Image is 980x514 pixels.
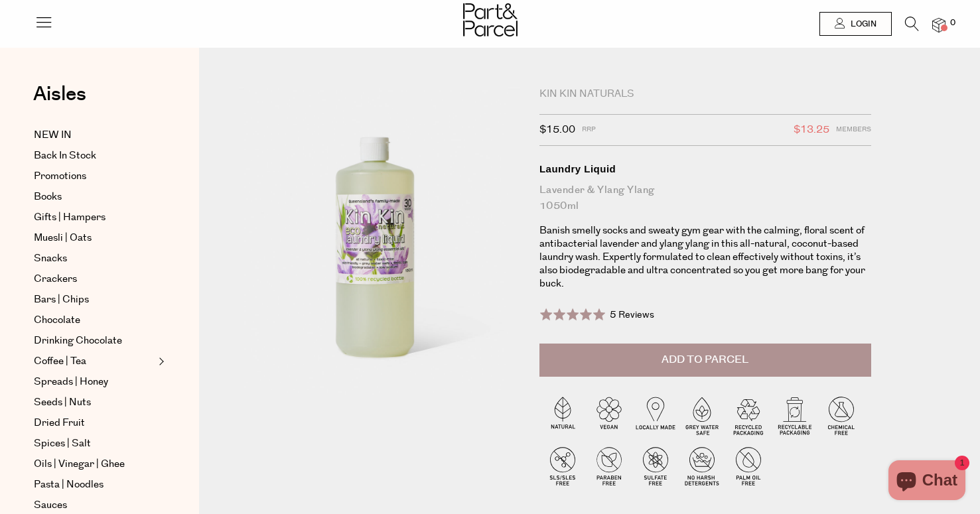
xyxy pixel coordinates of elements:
span: Seeds | Nuts [34,395,91,411]
span: Bars | Chips [34,292,89,308]
span: Oils | Vinegar | Ghee [34,456,125,472]
span: Gifts | Hampers [34,210,105,225]
a: Drinking Chocolate [34,333,155,349]
img: P_P-ICONS-Live_Bec_V11_Recyclable_Packaging.svg [772,392,818,438]
span: NEW IN [34,127,72,143]
span: Pasta | Noodles [34,477,104,493]
a: NEW IN [34,127,155,143]
a: Chocolate [34,312,155,328]
span: 0 [947,17,959,29]
img: P_P-ICONS-Live_Bec_V11_No_Harsh_Detergents.svg [679,442,725,489]
span: $13.25 [794,121,829,139]
div: Kin Kin Naturals [539,88,871,101]
div: Lavender & Ylang Ylang 1050ml [539,182,871,214]
a: Muesli | Oats [34,230,155,246]
span: Muesli | Oats [34,230,92,246]
span: Aisles [33,80,86,109]
span: 5 Reviews [610,308,654,322]
a: Bars | Chips [34,292,155,308]
a: Snacks [34,251,155,267]
img: P_P-ICONS-Live_Bec_V11_Natural.svg [539,392,586,438]
a: 0 [932,18,945,32]
a: Oils | Vinegar | Ghee [34,456,155,472]
span: $15.00 [539,121,575,139]
span: Promotions [34,168,86,184]
a: Aisles [33,84,86,117]
a: Spices | Salt [34,436,155,452]
span: Chocolate [34,312,80,328]
span: Sauces [34,497,67,513]
img: P_P-ICONS-Live_Bec_V11_SLS-SLES_Free.svg [539,442,586,489]
span: Login [847,19,876,30]
span: Dried Fruit [34,415,85,431]
div: Laundry Liquid [539,162,871,176]
a: Pasta | Noodles [34,477,155,493]
span: Crackers [34,271,77,287]
img: P_P-ICONS-Live_Bec_V11_Locally_Made_2.svg [632,392,679,438]
img: P_P-ICONS-Live_Bec_V11_Sulfate_Free.svg [632,442,679,489]
img: Laundry Liquid [239,88,520,418]
img: Part&Parcel [463,3,518,36]
a: Books [34,189,155,205]
inbox-online-store-chat: Shopify online store chat [884,460,969,503]
a: Spreads | Honey [34,374,155,390]
a: Coffee | Tea [34,353,155,369]
img: P_P-ICONS-Live_Bec_V11_Paraben_Free.svg [586,442,632,489]
a: Promotions [34,168,155,184]
a: Gifts | Hampers [34,210,155,225]
a: Crackers [34,271,155,287]
button: Expand/Collapse Coffee | Tea [155,353,165,369]
a: Seeds | Nuts [34,395,155,411]
img: P_P-ICONS-Live_Bec_V11_Chemical_Free.svg [818,392,865,438]
p: Banish smelly socks and sweaty gym gear with the calming, floral scent of antibacterial lavender ... [539,224,871,290]
span: Spices | Salt [34,436,91,452]
span: Books [34,189,62,205]
img: P_P-ICONS-Live_Bec_V11_Vegan.svg [586,392,632,438]
span: RRP [582,121,596,139]
span: Add to Parcel [662,352,748,367]
span: Back In Stock [34,148,96,164]
span: Coffee | Tea [34,353,86,369]
a: Login [819,12,892,36]
a: Back In Stock [34,148,155,164]
span: Snacks [34,251,67,267]
button: Add to Parcel [539,344,871,377]
a: Dried Fruit [34,415,155,431]
span: Spreads | Honey [34,374,108,390]
a: Sauces [34,497,155,513]
img: P_P-ICONS-Live_Bec_V11_Palm_Oil_Free.svg [725,442,772,489]
span: Members [836,121,871,139]
span: Drinking Chocolate [34,333,122,349]
img: P_P-ICONS-Live_Bec_V11_Grey_Water_Safe.svg [679,392,725,438]
img: P_P-ICONS-Live_Bec_V11_Recycle_Packaging.svg [725,392,772,438]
